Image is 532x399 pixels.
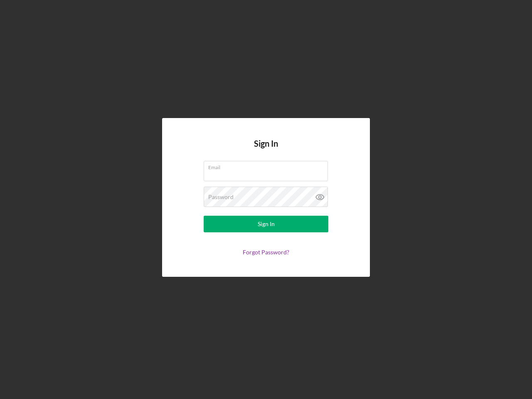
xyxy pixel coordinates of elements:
[208,194,234,200] label: Password
[243,249,289,256] a: Forgot Password?
[254,139,278,161] h4: Sign In
[204,216,328,232] button: Sign In
[208,161,328,170] label: Email
[258,216,275,232] div: Sign In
